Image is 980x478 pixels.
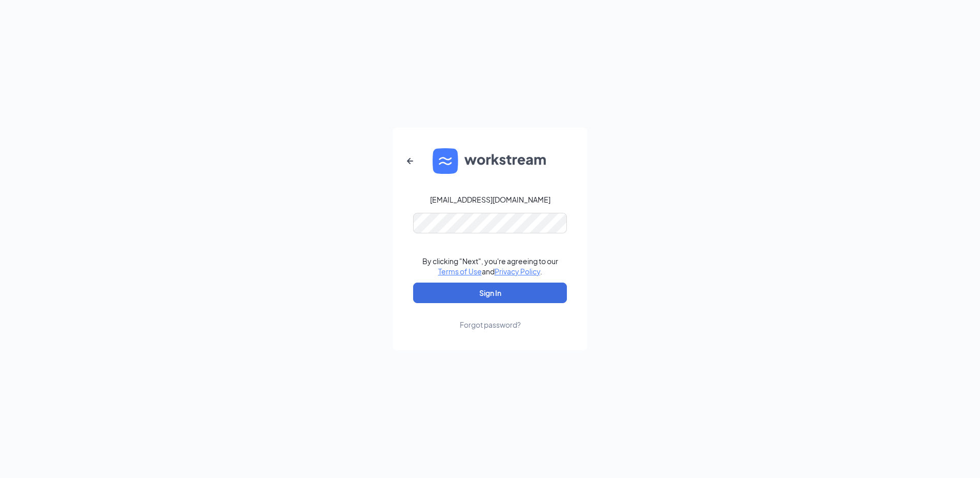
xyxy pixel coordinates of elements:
[404,155,416,167] svg: ArrowLeftNew
[460,320,521,330] div: Forgot password?
[460,303,521,330] a: Forgot password?
[438,267,482,276] a: Terms of Use
[398,149,422,173] button: ArrowLeftNew
[495,267,540,276] a: Privacy Policy
[433,148,547,174] img: WS logo and Workstream text
[413,283,567,303] button: Sign In
[422,256,558,276] div: By clicking "Next", you're agreeing to our and .
[430,194,550,205] div: [EMAIL_ADDRESS][DOMAIN_NAME]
